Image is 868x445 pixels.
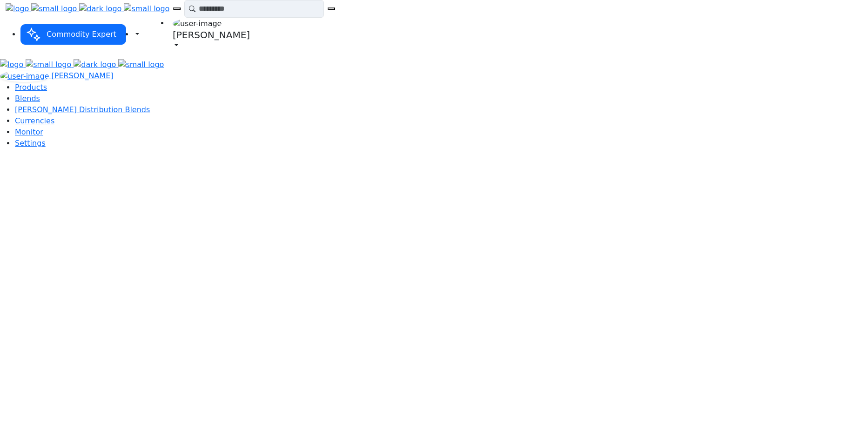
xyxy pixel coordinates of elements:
a: dark logo small logo [79,4,169,13]
img: dark logo [74,59,116,70]
button: Commodity Expert [20,24,126,45]
a: Commodity Expert [20,30,126,39]
img: small logo [31,3,77,14]
img: small logo [124,3,169,14]
img: user-image [173,18,222,29]
a: [PERSON_NAME] Distribution Blends [15,105,150,114]
img: dark logo [79,3,121,14]
a: user-image [PERSON_NAME] [169,18,254,52]
h5: [PERSON_NAME] [173,29,250,40]
img: small logo [26,59,71,70]
a: Blends [15,94,40,103]
a: dark logo small logo [74,60,164,69]
img: small logo [118,59,164,70]
a: Products [15,83,47,92]
span: Commodity Expert [43,26,120,42]
a: Monitor [15,128,43,136]
a: Currencies [15,116,54,125]
img: logo [6,3,29,14]
a: logo small logo [6,4,79,13]
a: Settings [15,139,46,148]
span: [PERSON_NAME] [52,71,114,80]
